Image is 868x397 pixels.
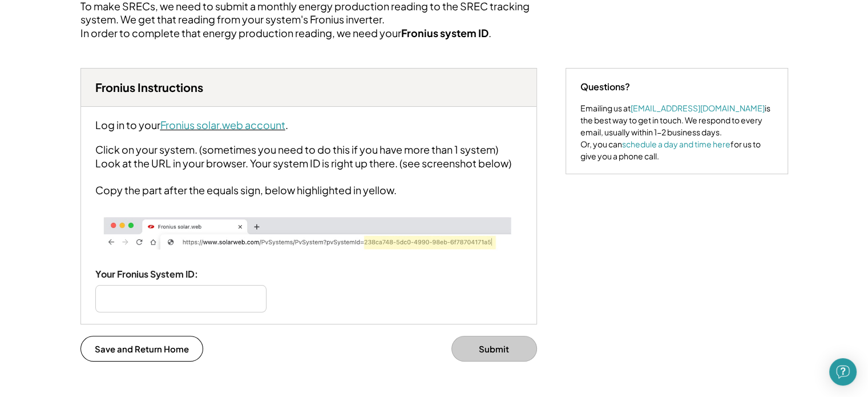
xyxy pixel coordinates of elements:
strong: Fronius system ID [401,26,488,39]
div: Click on your system. (sometimes you need to do this if you have more than 1 system) Look at the ... [95,143,511,197]
h3: Fronius Instructions [95,80,203,95]
div: Open Intercom Messenger [829,358,857,386]
div: Your Fronius System ID: [95,268,209,280]
img: Screen%2BShot%2B2022-05-13%2Bat%2B15.02.45.png [95,208,522,258]
button: Submit [451,336,537,362]
div: Questions? [580,80,630,94]
a: [EMAIL_ADDRESS][DOMAIN_NAME] [631,103,765,113]
button: Save and Return Home [80,336,203,362]
a: schedule a day and time here [622,139,730,149]
div: Log in to your . [95,118,288,131]
div: Emailing us at is the best way to get in touch. We respond to every email, usually within 1-2 bus... [580,102,773,162]
a: Fronius solar.web account [160,118,285,131]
